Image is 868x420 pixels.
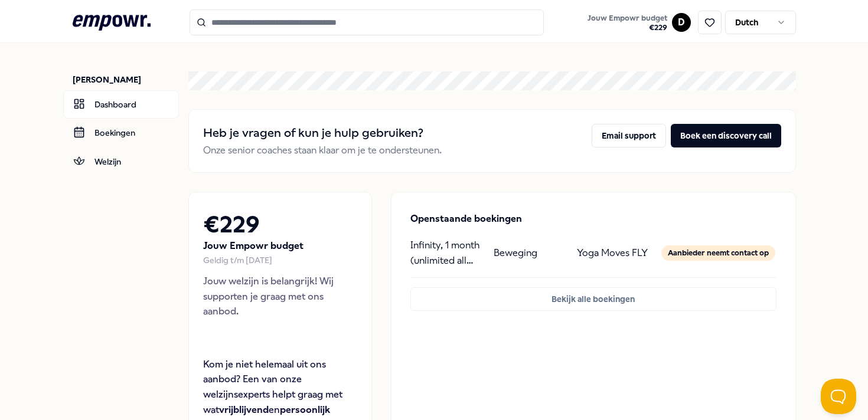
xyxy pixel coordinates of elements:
[63,90,179,119] a: Dashboard
[219,404,269,415] strong: vrijblijvend
[203,238,357,254] p: Jouw Empowr budget
[410,238,484,268] p: Infinity, 1 month (unlimited all regular classes, not for [GEOGRAPHIC_DATA])
[203,254,357,267] div: Geldig t/m [DATE]
[203,206,357,244] h2: € 229
[63,147,179,176] a: Welzijn
[203,143,442,158] p: Onze senior coaches staan klaar om je te ondersteunen.
[672,13,691,32] button: D
[190,9,544,35] input: Search for products, categories or subcategories
[661,245,775,261] div: Aanbieder neemt contact op
[588,23,667,32] span: € 229
[203,274,357,319] p: Jouw welzijn is belangrijk! Wij supporten je graag met ons aanbod.
[588,14,667,23] span: Jouw Empowr budget
[583,10,672,35] a: Jouw Empowr budget€229
[203,124,442,143] h2: Heb je vragen of kun je hulp gebruiken?
[577,245,648,261] p: Yoga Moves FLY
[585,11,670,35] button: Jouw Empowr budget€229
[73,74,179,86] p: [PERSON_NAME]
[671,124,781,147] button: Boek een discovery call
[821,379,856,414] iframe: Help Scout Beacon - Open
[63,119,179,147] a: Boekingen
[494,245,537,261] p: Beweging
[592,124,666,147] button: Email support
[410,211,776,227] p: Openstaande boekingen
[592,124,666,158] a: Email support
[410,287,776,311] button: Bekijk alle boekingen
